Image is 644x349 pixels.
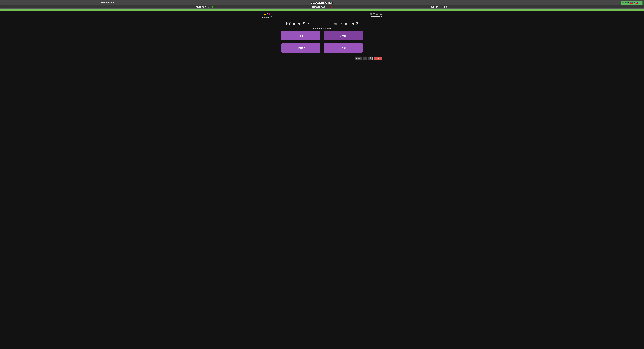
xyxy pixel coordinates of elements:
span: Correct [196,6,206,8]
small: 4 . [340,48,342,49]
span: 0 [330,6,332,8]
span: sie [342,46,346,50]
button: Help! [355,57,362,60]
span: : [440,6,442,8]
a: Dashboard [2,1,213,4]
span: 0 [211,6,213,8]
span: Können Sie [286,21,309,26]
div: Can you help me, please? [262,28,382,30]
button: Round history (alt+y) [363,57,367,60]
small: 2 . [340,35,342,37]
div: Mastered [369,16,382,18]
a: Clozemaster [216,1,428,5]
div: / [262,13,272,16]
button: 1.dir [281,31,320,40]
small: 1 . [298,35,300,37]
span: 10 [444,6,447,8]
span: 0 [271,16,272,18]
button: 4.sie [324,43,363,53]
span: bitte helfen? [334,21,358,26]
a: Boychev / [621,1,640,5]
span: __________ [309,21,334,26]
span: To go [431,6,438,8]
span: : [327,6,329,8]
span: Incorrect [312,6,325,8]
span: / [634,2,635,3]
span: 0 % [370,16,372,18]
span: : [208,6,210,8]
span: Score: [262,16,269,18]
span: dir [300,34,303,37]
span: Boychev [622,2,629,4]
button: Report [374,57,382,60]
span: ihnen [297,46,305,50]
small: 3 . [296,48,297,49]
button: 3.ihnen [281,43,320,53]
strong: Fast Track Level 1 [319,9,330,11]
span: mir [342,34,346,37]
button: 2.mir [324,31,363,40]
